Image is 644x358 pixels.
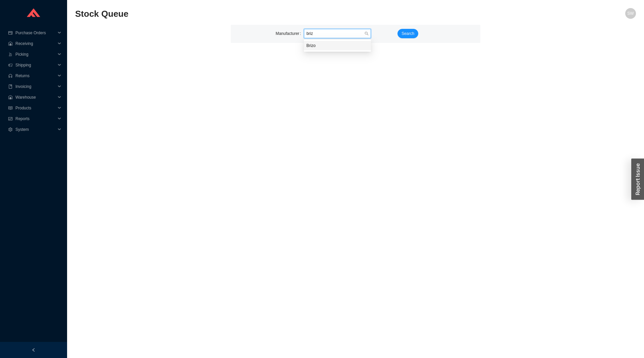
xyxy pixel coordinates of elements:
span: left [32,348,36,352]
span: Shipping [15,60,56,70]
span: Products [15,103,56,113]
span: SW [627,8,634,19]
span: credit-card [8,31,13,35]
span: fund [8,117,13,121]
h2: Stock Queue [75,8,496,20]
span: book [8,85,13,89]
span: System [15,124,56,135]
button: Search [397,29,418,38]
span: Receiving [15,38,56,49]
span: setting [8,127,13,132]
span: Picking [15,49,56,60]
span: read [8,106,13,110]
span: Invoicing [15,81,56,92]
span: Purchase Orders [15,28,56,38]
span: customer-service [8,74,13,78]
span: Search [401,30,414,37]
span: Warehouse [15,92,56,103]
span: Returns [15,70,56,81]
div: Brizo [307,43,368,49]
div: Brizo [304,41,371,50]
label: Manufacturer [276,29,304,38]
span: Reports [15,113,56,124]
